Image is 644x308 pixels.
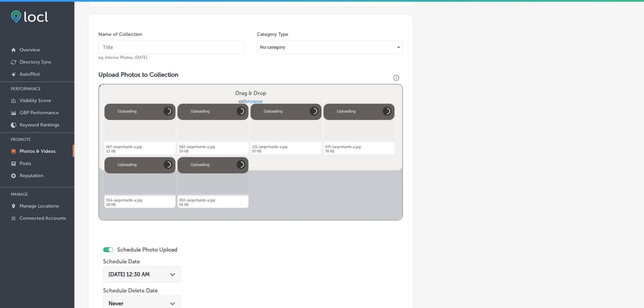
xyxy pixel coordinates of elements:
p: Manage Locations [20,203,59,209]
span: browse [244,98,263,104]
span: eg. Interior Photos, [DATE] [98,55,147,60]
span: Never [109,300,123,307]
input: Title [98,41,244,54]
img: fda3e92497d09a02dc62c9cd864e3231.png [11,10,48,23]
p: Reputation [20,173,43,179]
p: Overview [20,47,40,53]
label: Name of Collection [98,31,142,37]
p: Connected Accounts [20,215,66,221]
label: Category Type [257,31,288,37]
label: Schedule Delete Date [103,287,158,294]
p: Directory Sync [20,59,52,65]
label: Schedule Date [103,258,140,265]
p: AutoPilot [20,71,40,77]
label: Schedule Photo Upload [117,246,177,253]
label: Drag & Drop or [233,87,269,108]
p: Keyword Rankings [20,122,59,128]
div: No category [257,42,403,53]
p: GBP Performance [20,110,59,116]
p: Visibility Score [20,98,51,103]
p: Photos & Videos [20,148,55,154]
h3: Upload Photos to Collection [98,71,403,78]
span: [DATE] 12:30 AM [109,271,150,278]
p: Posts [20,161,31,166]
